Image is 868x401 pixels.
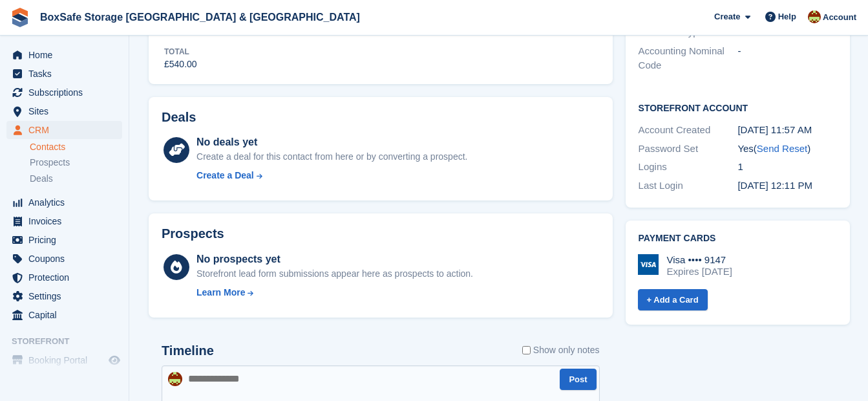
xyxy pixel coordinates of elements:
div: Create a Deal [196,169,254,182]
a: menu [6,65,122,83]
span: Analytics [28,193,106,211]
a: Create a Deal [196,169,467,182]
input: Show only notes [522,343,531,357]
a: menu [6,121,122,139]
div: - [737,44,837,73]
span: Account [823,11,856,24]
div: [DATE] 11:57 AM [737,123,837,138]
div: Total [164,46,197,58]
button: Post [560,369,596,390]
a: Send Reset [757,143,807,154]
a: menu [6,193,122,211]
time: 2025-07-28 11:11:04 UTC [737,180,812,191]
div: Visa •••• 9147 [667,254,732,266]
label: Show only notes [522,343,600,357]
a: Contacts [30,141,122,153]
span: ( ) [754,143,810,154]
div: Storefront lead form submissions appear here as prospects to action. [196,267,473,281]
span: Tasks [28,65,106,83]
div: Create a deal for this contact from here or by converting a prospect. [196,150,467,164]
span: Capital [28,306,106,324]
a: + Add a Card [638,289,708,310]
a: Prospects [30,156,122,169]
div: Logins [639,160,738,175]
a: menu [6,46,122,64]
div: 1 [737,160,837,175]
span: Home [28,46,106,64]
div: No deals yet [196,135,467,150]
a: Preview store [107,352,122,368]
a: menu [6,250,122,268]
span: Protection [28,268,106,287]
h2: Prospects [162,226,224,241]
div: Yes [737,142,837,157]
div: Expires [DATE] [667,266,732,277]
a: menu [6,268,122,287]
span: Settings [28,287,106,305]
span: Sites [28,102,106,120]
span: Coupons [28,250,106,268]
a: menu [6,306,122,324]
a: BoxSafe Storage [GEOGRAPHIC_DATA] & [GEOGRAPHIC_DATA] [35,6,365,28]
span: Prospects [30,157,70,169]
a: Deals [30,172,122,186]
a: menu [6,83,122,102]
span: Booking Portal [28,351,106,369]
div: Password Set [639,142,738,157]
a: menu [6,351,122,369]
span: Subscriptions [28,83,106,102]
img: Kim [168,372,182,386]
span: Invoices [28,212,106,230]
h2: Payment cards [639,233,838,244]
a: menu [6,287,122,305]
h2: Timeline [162,343,214,358]
h2: Deals [162,110,196,125]
span: Deals [30,173,53,185]
img: Visa Logo [638,254,659,275]
span: Create [714,10,740,23]
div: £540.00 [164,58,197,71]
div: No prospects yet [196,252,473,267]
a: menu [6,231,122,249]
a: menu [6,212,122,230]
span: CRM [28,121,106,139]
img: stora-icon-8386f47178a22dfd0bd8f6a31ec36ba5ce8667c1dd55bd0f319d3a0aa187defe.svg [10,8,30,27]
div: Account Created [639,123,738,138]
span: Storefront [12,335,129,348]
div: Accounting Nominal Code [639,44,738,73]
img: Kim [808,10,821,23]
div: Learn More [196,286,245,299]
div: Last Login [639,179,738,193]
span: Help [778,10,796,23]
h2: Storefront Account [639,101,838,114]
a: Learn More [196,286,473,299]
a: menu [6,102,122,120]
span: Pricing [28,231,106,249]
